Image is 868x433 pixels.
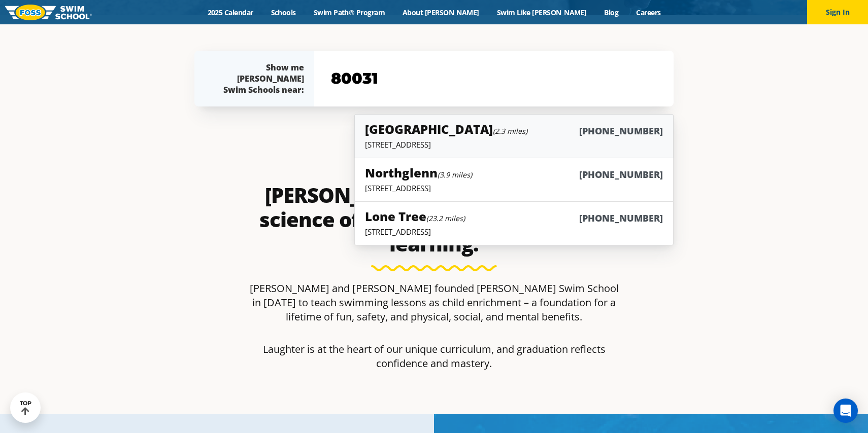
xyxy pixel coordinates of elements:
[627,8,670,17] a: Careers
[365,164,472,181] h5: Northglenn
[365,227,663,237] p: [STREET_ADDRESS]
[833,399,858,423] div: Open Intercom Messenger
[579,212,663,225] h6: [PHONE_NUMBER]
[394,8,488,17] a: About [PERSON_NAME]
[245,281,623,324] p: [PERSON_NAME] and [PERSON_NAME] founded [PERSON_NAME] Swim School in [DATE] to teach swimming les...
[365,121,527,137] h5: [GEOGRAPHIC_DATA]
[20,400,31,416] div: TOP
[354,114,674,158] a: [GEOGRAPHIC_DATA](2.3 miles)[PHONE_NUMBER][STREET_ADDRESS]
[262,8,305,17] a: Schools
[5,5,92,20] img: FOSS Swim School Logo
[354,201,674,245] a: Lone Tree(23.2 miles)[PHONE_NUMBER][STREET_ADDRESS]
[579,125,663,137] h6: [PHONE_NUMBER]
[493,126,527,136] small: (2.3 miles)
[365,139,663,150] p: [STREET_ADDRESS]
[354,158,674,202] a: Northglenn(3.9 miles)[PHONE_NUMBER][STREET_ADDRESS]
[488,8,595,17] a: Swim Like [PERSON_NAME]
[579,168,663,181] h6: [PHONE_NUMBER]
[438,170,472,179] small: (3.9 miles)
[426,213,465,223] small: (23.2 miles)
[245,342,623,371] p: Laughter is at the heart of our unique curriculum, and graduation reflects confidence and mastery.
[245,183,623,256] h2: [PERSON_NAME] Swim School: The science of swimming and the art of learning.
[595,8,627,17] a: Blog
[305,8,393,17] a: Swim Path® Program
[215,62,304,95] div: Show me [PERSON_NAME] Swim Schools near:
[328,64,659,93] input: YOUR ZIP CODE
[198,8,262,17] a: 2025 Calendar
[365,183,663,193] p: [STREET_ADDRESS]
[365,208,465,225] h5: Lone Tree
